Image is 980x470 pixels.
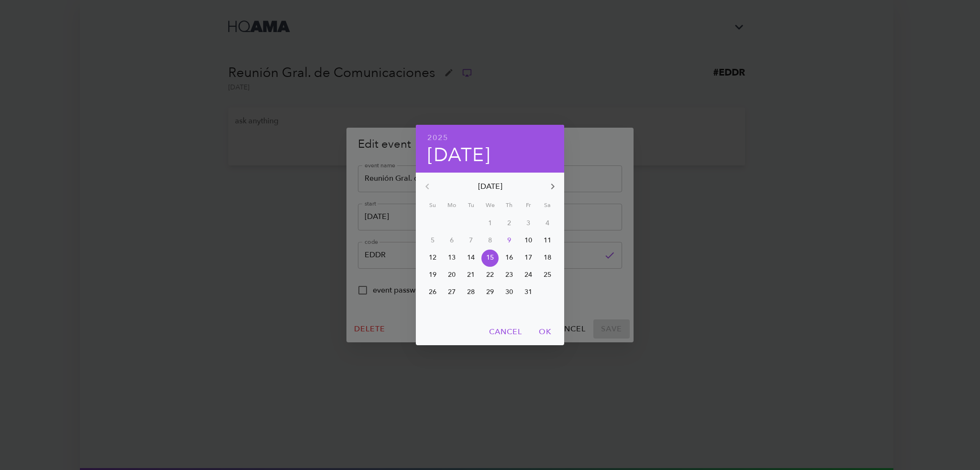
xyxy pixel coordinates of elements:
[520,232,537,250] button: 10
[505,253,513,262] p: 16
[486,287,494,297] p: 29
[424,250,441,267] button: 12
[467,287,475,297] p: 28
[424,267,441,284] button: 19
[443,284,460,301] button: 27
[467,270,475,280] p: 21
[539,201,556,210] span: Sa
[539,250,556,267] button: 18
[443,250,460,267] button: 13
[524,287,532,297] p: 31
[462,201,479,210] span: Tu
[501,284,518,301] button: 30
[481,250,499,267] button: 15
[539,232,556,250] button: 11
[539,267,556,284] button: 25
[520,201,537,210] span: Fr
[429,253,436,262] p: 12
[520,284,537,301] button: 31
[427,131,448,144] button: 2025
[544,236,551,245] p: 11
[501,250,518,267] button: 16
[462,267,479,284] button: 21
[462,284,479,301] button: 28
[448,253,456,262] p: 13
[505,270,513,280] p: 23
[520,267,537,284] button: 24
[448,270,456,280] p: 20
[439,181,541,192] p: [DATE]
[467,253,475,262] p: 14
[505,287,513,297] p: 30
[486,253,494,262] p: 15
[424,284,441,301] button: 26
[524,236,532,245] p: 10
[481,284,499,301] button: 29
[481,267,499,284] button: 22
[501,201,518,210] span: Th
[443,267,460,284] button: 20
[489,325,522,339] span: Cancel
[534,325,557,339] span: OK
[481,201,499,210] span: We
[424,201,441,210] span: Su
[486,270,494,280] p: 22
[443,201,460,210] span: Mo
[427,144,490,167] button: [DATE]
[544,270,551,280] p: 25
[544,253,551,262] p: 18
[524,253,532,262] p: 17
[485,322,526,341] button: Cancel
[524,270,532,280] p: 24
[429,270,436,280] p: 19
[507,236,511,245] p: 9
[462,250,479,267] button: 14
[520,250,537,267] button: 17
[429,287,436,297] p: 26
[530,322,560,341] button: OK
[501,232,518,250] button: 9
[448,287,456,297] p: 27
[501,267,518,284] button: 23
